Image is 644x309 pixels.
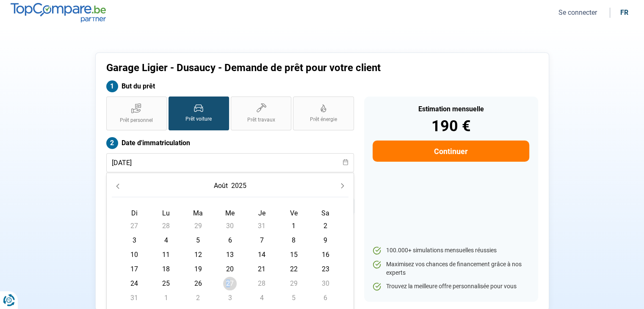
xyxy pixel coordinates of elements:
[191,248,205,262] span: 12
[120,117,153,124] span: Prêt personnel
[223,234,237,247] span: 6
[191,219,205,233] span: 29
[159,277,173,290] span: 25
[310,116,337,123] span: Prêt énergie
[229,178,248,193] button: Choose Year
[127,277,141,290] span: 24
[127,291,141,305] span: 31
[150,276,182,291] td: 25
[319,277,332,290] span: 30
[191,234,205,247] span: 5
[247,116,275,124] span: Prêt travaux
[214,291,246,305] td: 3
[310,291,341,305] td: 6
[131,209,138,217] span: Di
[11,3,106,22] img: TopCompare.be
[373,246,529,255] li: 100.000+ simulations mensuelles réussies
[373,106,529,113] div: Estimation mensuelle
[214,233,246,248] td: 6
[159,234,173,247] span: 4
[127,219,141,233] span: 27
[182,262,214,276] td: 19
[373,282,529,291] li: Trouvez la meilleure offre personnalisée pour vous
[287,219,301,233] span: 1
[182,291,214,305] td: 2
[127,262,141,276] span: 17
[255,262,268,276] span: 21
[319,262,332,276] span: 23
[150,291,182,305] td: 1
[319,234,332,247] span: 9
[150,233,182,248] td: 4
[193,209,203,217] span: Ma
[214,219,246,233] td: 30
[150,262,182,276] td: 18
[214,262,246,276] td: 20
[182,248,214,262] td: 12
[255,248,268,262] span: 14
[191,277,205,290] span: 26
[278,233,310,248] td: 8
[310,248,341,262] td: 16
[159,248,173,262] span: 11
[150,248,182,262] td: 11
[373,119,529,134] div: 190 €
[185,116,212,123] span: Prêt voiture
[255,219,268,233] span: 31
[255,234,268,247] span: 7
[223,248,237,262] span: 13
[182,219,214,233] td: 29
[246,262,278,276] td: 21
[258,209,265,217] span: Je
[223,219,237,233] span: 30
[159,262,173,276] span: 18
[620,8,628,17] div: fr
[159,291,173,305] span: 1
[106,153,354,172] input: jj/mm/aaaa
[182,233,214,248] td: 5
[214,248,246,262] td: 13
[246,291,278,305] td: 4
[225,209,235,217] span: Me
[223,291,237,305] span: 3
[290,209,298,217] span: Ve
[191,262,205,276] span: 19
[214,276,246,291] td: 27
[112,180,124,192] button: Previous Month
[310,262,341,276] td: 23
[106,137,354,149] label: Date d'immatriculation
[150,219,182,233] td: 28
[310,276,341,291] td: 30
[287,277,301,290] span: 29
[223,277,237,290] span: 27
[319,291,332,305] span: 6
[319,219,332,233] span: 2
[278,262,310,276] td: 22
[127,248,141,262] span: 10
[278,219,310,233] td: 1
[119,291,150,305] td: 31
[255,277,268,290] span: 28
[246,248,278,262] td: 14
[182,276,214,291] td: 26
[287,248,301,262] span: 15
[223,262,237,276] span: 20
[373,141,529,162] button: Continuer
[337,180,348,192] button: Next Month
[287,291,301,305] span: 5
[119,248,150,262] td: 10
[162,209,170,217] span: Lu
[310,233,341,248] td: 9
[212,178,229,193] button: Choose Month
[278,291,310,305] td: 5
[106,62,428,74] h1: Garage Ligier - Dusaucy - Demande de prêt pour votre client
[191,291,205,305] span: 2
[255,291,268,305] span: 4
[373,260,529,277] li: Maximisez vos chances de financement grâce à nos experts
[287,234,301,247] span: 8
[127,234,141,247] span: 3
[106,80,354,92] label: But du prêt
[119,233,150,248] td: 3
[321,209,329,217] span: Sa
[159,219,173,233] span: 28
